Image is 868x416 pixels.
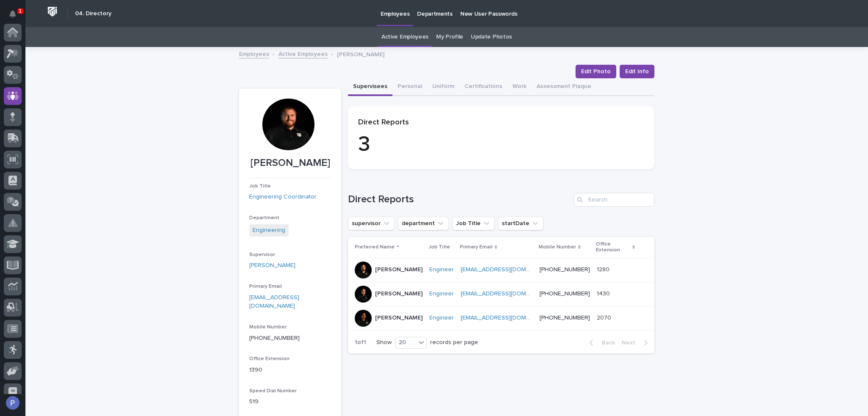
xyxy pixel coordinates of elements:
[540,267,590,273] a: [PHONE_NUMBER]
[249,284,282,289] span: Primary Email
[249,397,331,406] p: 519
[429,290,454,298] a: Engineer
[392,78,427,96] button: Personal
[597,289,612,298] p: 1430
[452,217,495,230] button: Job Title
[461,267,556,273] a: [EMAIL_ADDRESS][DOMAIN_NAME]
[507,78,531,96] button: Work
[249,215,279,220] span: Department
[249,366,331,375] p: 1390
[45,4,60,19] img: Workspace Logo
[337,49,384,58] p: [PERSON_NAME]
[249,356,289,361] span: Office Extension
[249,261,295,270] a: [PERSON_NAME]
[597,313,613,322] p: 2070
[355,242,395,252] p: Preferred Name
[461,315,556,321] a: [EMAIL_ADDRESS][DOMAIN_NAME]
[19,8,22,14] p: 1
[461,291,556,297] a: [EMAIL_ADDRESS][DOMAIN_NAME]
[348,193,570,206] h1: Direct Reports
[348,258,654,282] tr: [PERSON_NAME]Engineer [EMAIL_ADDRESS][DOMAIN_NAME] [PHONE_NUMBER]12801280
[498,217,543,230] button: startDate
[622,340,640,346] span: Next
[253,226,285,235] a: Engineering
[620,65,654,78] button: Edit Info
[576,65,616,78] button: Edit Photo
[375,266,423,273] p: [PERSON_NAME]
[597,340,615,346] span: Back
[581,67,611,76] span: Edit Photo
[348,78,392,96] button: Supervisees
[249,252,275,257] span: Supervisor
[4,394,22,412] button: users-avatar
[249,184,271,189] span: Job Title
[375,314,423,322] p: [PERSON_NAME]
[375,290,423,298] p: [PERSON_NAME]
[429,266,454,273] a: Engineer
[348,332,373,353] p: 1 of 1
[348,306,654,330] tr: [PERSON_NAME]Engineer [EMAIL_ADDRESS][DOMAIN_NAME] [PHONE_NUMBER]20702070
[430,339,478,346] p: records per page
[460,242,492,252] p: Primary Email
[539,242,576,252] p: Mobile Number
[596,240,630,255] p: Office Extension
[459,78,507,96] button: Certifications
[4,5,22,23] button: Notifications
[249,157,331,169] p: [PERSON_NAME]
[249,335,300,341] a: [PHONE_NUMBER]
[239,49,269,58] a: Employees
[75,10,111,17] h2: 04. Directory
[358,132,644,157] p: 3
[597,264,611,273] p: 1280
[531,78,596,96] button: Assessment Plaque
[249,388,297,394] span: Speed Dial Number
[429,314,454,322] a: Engineer
[540,291,590,297] a: [PHONE_NUMBER]
[540,315,590,321] a: [PHONE_NUMBER]
[278,49,328,58] a: Active Employees
[348,217,395,230] button: supervisor
[428,242,450,252] p: Job Title
[358,118,644,127] p: Direct Reports
[381,27,428,47] a: Active Employees
[11,10,22,24] div: Notifications1
[376,339,392,346] p: Show
[436,27,463,47] a: My Profile
[249,295,299,309] a: [EMAIL_ADDRESS][DOMAIN_NAME]
[249,325,287,330] span: Mobile Number
[427,78,459,96] button: Uniform
[625,67,649,76] span: Edit Info
[583,339,618,347] button: Back
[618,339,654,347] button: Next
[574,193,654,207] input: Search
[471,27,512,47] a: Update Photos
[398,217,449,230] button: department
[348,282,654,306] tr: [PERSON_NAME]Engineer [EMAIL_ADDRESS][DOMAIN_NAME] [PHONE_NUMBER]14301430
[249,193,317,201] a: Engineering Coordinator
[395,338,416,347] div: 20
